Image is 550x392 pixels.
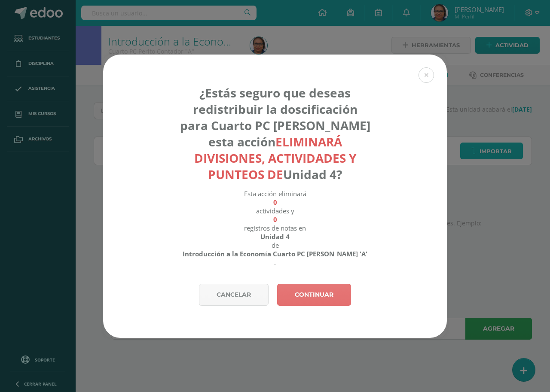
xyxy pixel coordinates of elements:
a: Continuar [277,284,351,306]
strong: 0 [273,198,277,207]
strong: Introducción a la Economía Cuarto PC [PERSON_NAME] 'A' [183,249,367,258]
div: Esta acción eliminará actividades y registros de notas en de . [180,189,370,267]
h4: ¿Estás seguro que deseas redistribuir la doscificación para Cuarto PC [PERSON_NAME] esta acción U... [180,85,370,182]
strong: Unidad 4 [260,232,290,241]
a: Cancelar [199,284,269,306]
strong: 0 [273,215,277,224]
button: Close (Esc) [419,67,434,83]
strong: eliminará divisiones, actividades y punteos de [194,134,356,182]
